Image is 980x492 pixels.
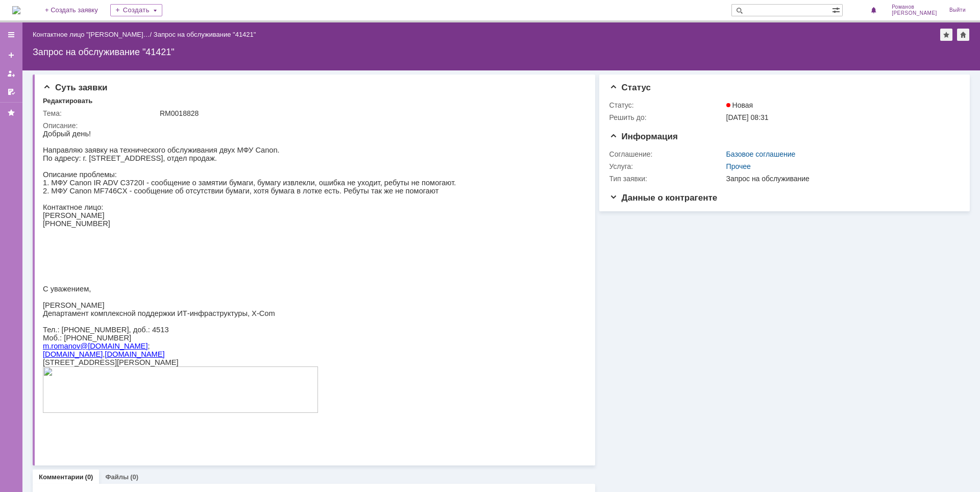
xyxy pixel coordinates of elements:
div: Создать [110,4,162,16]
span: Информация [609,132,678,141]
span: Романов [892,4,937,10]
span: Расширенный поиск [832,5,842,14]
span: @[DOMAIN_NAME] [37,212,105,220]
div: (0) [85,473,93,481]
div: Сделать домашней страницей [957,29,969,41]
a: Базовое соглашение [726,150,796,158]
a: Контактное лицо "[PERSON_NAME]… [33,31,150,38]
div: RM0018828 [160,109,579,117]
div: (0) [130,473,138,481]
div: Добавить в избранное [940,29,952,41]
img: logo [12,6,20,14]
div: Услуга: [609,162,724,170]
a: Мои согласования [3,84,19,100]
div: Решить до: [609,113,724,121]
span: Суть заявки [43,83,107,92]
a: Перейти на домашнюю страницу [12,6,20,14]
span: . [6,212,8,220]
a: Комментарии [39,473,84,481]
div: Тип заявки: [609,175,724,183]
span: romanov [8,212,37,220]
span: Новая [726,101,753,109]
div: Запрос на обслуживание "41421" [154,31,256,38]
div: Редактировать [43,97,92,105]
div: Статус: [609,101,724,109]
span: Данные о контрагенте [609,193,718,203]
div: Тема: [43,109,158,117]
span: ; [105,212,107,220]
a: Создать заявку [3,47,19,63]
a: [DOMAIN_NAME] [62,220,121,229]
span: Статус [609,83,651,92]
div: Запрос на обслуживание "41421" [33,47,970,57]
div: Запрос на обслуживание [726,175,954,183]
a: Файлы [105,473,129,481]
span: [DATE] 08:31 [726,113,769,121]
div: / [33,31,154,38]
div: Описание: [43,121,581,130]
a: Мои заявки [3,65,19,82]
div: Соглашение: [609,150,724,158]
a: Прочее [726,162,751,170]
span: [PERSON_NAME] [892,10,937,16]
